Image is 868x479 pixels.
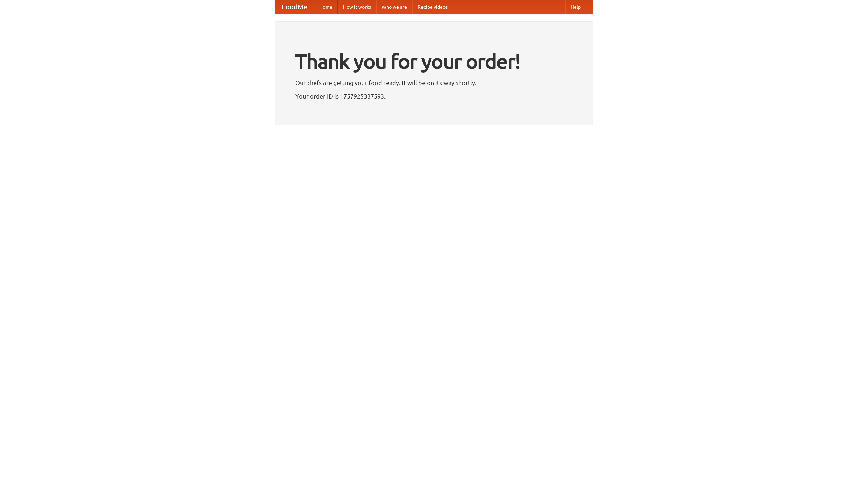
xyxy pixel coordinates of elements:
a: How it works [338,0,376,14]
p: Our chefs are getting your food ready. It will be on its way shortly. [295,78,573,88]
a: Who we are [376,0,412,14]
a: Recipe videos [412,0,453,14]
p: Your order ID is 1757925337593. [295,91,573,101]
a: Home [314,0,338,14]
h1: Thank you for your order! [295,45,573,78]
a: Help [565,0,586,14]
a: FoodMe [275,0,314,14]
